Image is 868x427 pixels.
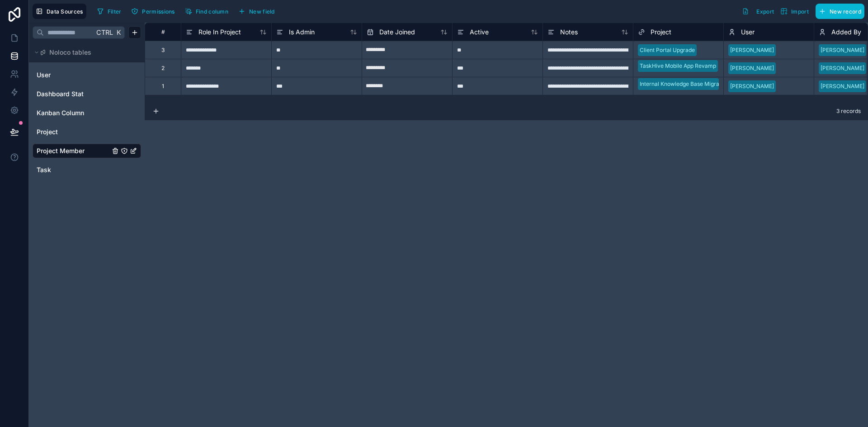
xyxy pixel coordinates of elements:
[816,4,864,19] button: New record
[37,70,110,80] a: User
[640,46,695,54] div: Client Portal Upgrade
[37,127,110,136] a: Project
[37,146,110,155] a: Project Member
[37,127,58,136] span: Project
[379,28,415,37] span: Date Joined
[182,5,231,18] button: Find column
[812,4,864,19] a: New record
[128,5,178,18] button: Permissions
[836,108,861,115] span: 3 records
[33,125,141,139] div: Project
[161,47,165,54] div: 3
[162,83,164,90] div: 1
[37,89,84,99] span: Dashboard Stat
[37,108,110,117] a: Kanban Column
[830,8,861,15] span: New record
[33,68,141,82] div: User
[198,28,241,37] span: Role In Project
[730,64,774,72] div: [PERSON_NAME]
[37,165,110,174] a: Task
[777,4,812,19] button: Import
[821,82,864,90] div: [PERSON_NAME]
[108,8,122,15] span: Filter
[37,70,51,80] span: User
[37,108,84,117] span: Kanban Column
[33,163,141,177] div: Task
[49,48,91,57] span: Noloco tables
[95,27,114,38] span: Ctrl
[33,144,141,158] div: Project Member
[33,106,141,120] div: Kanban Column
[640,62,716,70] div: TaskHive Mobile App Revamp
[37,165,51,174] span: Task
[640,80,729,88] div: Internal Knowledge Base Migration
[128,5,181,18] a: Permissions
[289,28,315,37] span: Is Admin
[37,89,110,99] a: Dashboard Stat
[33,46,136,59] button: Noloco tables
[730,46,774,54] div: [PERSON_NAME]
[821,46,864,54] div: [PERSON_NAME]
[756,8,774,15] span: Export
[37,146,85,155] span: Project Member
[651,28,671,37] span: Project
[560,28,578,37] span: Notes
[235,5,278,18] button: New field
[33,4,86,19] button: Data Sources
[831,28,861,37] span: Added By
[821,64,864,72] div: [PERSON_NAME]
[161,65,165,72] div: 2
[791,8,809,15] span: Import
[470,28,489,37] span: Active
[94,5,125,18] button: Filter
[152,28,174,35] div: #
[739,4,777,19] button: Export
[249,8,275,15] span: New field
[730,82,774,90] div: [PERSON_NAME]
[33,87,141,101] div: Dashboard Stat
[47,8,83,15] span: Data Sources
[142,8,175,15] span: Permissions
[196,8,228,15] span: Find column
[115,29,122,36] span: K
[741,28,755,37] span: User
